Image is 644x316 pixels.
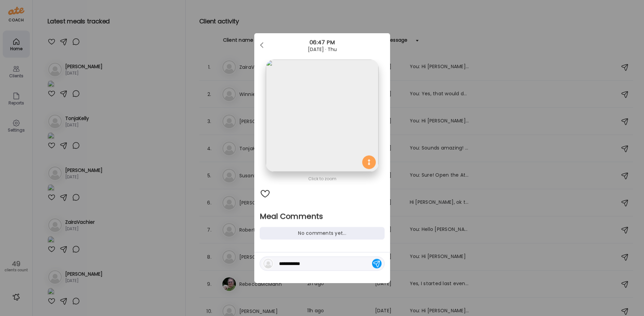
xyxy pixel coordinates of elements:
[254,39,390,47] div: 06:47 PM
[263,259,273,269] img: bg-avatar-default.svg
[260,175,385,183] div: Click to zoom
[266,60,378,172] img: images%2FrYmowKdd3sNiGaVUJ532DWvZ6YJ3%2FlMIhbTnLOF7fxqPMvFdw%2Fmmjb85h05tlCkbrqzMf0_1080
[260,212,385,222] h2: Meal Comments
[260,227,385,240] div: No comments yet...
[254,47,390,52] div: [DATE] · Thu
